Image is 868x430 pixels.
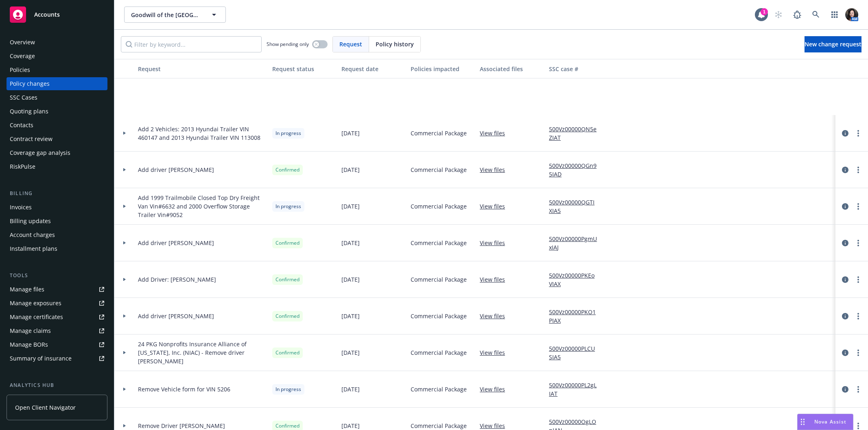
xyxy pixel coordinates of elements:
[7,146,107,159] a: Coverage gap analysis
[797,414,853,430] button: Nova Assist
[840,275,850,284] a: circleInformation
[138,340,266,365] span: 24 PKG Nonprofits Insurance Alliance of [US_STATE], Inc. (NIAC) - Remove driver [PERSON_NAME]
[840,238,850,248] a: circleInformation
[341,275,360,284] span: [DATE]
[7,228,107,241] a: Account charges
[339,40,362,48] span: Request
[7,215,107,228] a: Billing updates
[549,125,603,142] a: 500Vz00000QN5eZIAT
[826,7,843,23] a: Switch app
[411,385,467,393] span: Commercial Package
[480,129,512,137] a: View files
[10,283,44,296] div: Manage files
[114,371,135,408] div: Toggle Row Expanded
[10,132,52,146] div: Contract review
[341,65,404,73] div: Request date
[272,65,335,73] div: Request status
[549,198,603,215] a: 500Vz00000QGTIXIA5
[275,386,301,393] span: In progress
[338,59,407,78] button: Request date
[135,59,269,78] button: Request
[840,384,850,394] a: circleInformation
[275,276,300,283] span: Confirmed
[814,418,846,425] span: Nova Assist
[10,311,63,324] div: Manage certificates
[853,128,863,138] a: more
[10,91,37,104] div: SSC Cases
[477,59,546,78] button: Associated files
[10,50,35,63] div: Coverage
[114,152,135,188] div: Toggle Row Expanded
[10,77,50,90] div: Policy changes
[805,36,861,52] a: New change request
[10,105,48,118] div: Quoting plans
[114,298,135,334] div: Toggle Row Expanded
[10,119,33,132] div: Contacts
[10,228,55,241] div: Account charges
[7,119,107,132] a: Contacts
[10,352,72,365] div: Summary of insurance
[10,146,70,159] div: Coverage gap analysis
[7,160,107,173] a: RiskPulse
[275,349,300,356] span: Confirmed
[10,338,48,351] div: Manage BORs
[411,421,467,430] span: Commercial Package
[7,63,107,76] a: Policies
[480,385,512,393] a: View files
[7,189,107,198] div: Billing
[121,36,262,52] input: Filter by keyword...
[798,414,808,430] div: Drag to move
[138,239,214,247] span: Add driver [PERSON_NAME]
[7,91,107,104] a: SSC Cases
[7,132,107,146] a: Contract review
[341,239,360,247] span: [DATE]
[411,165,467,174] span: Commercial Package
[269,59,338,78] button: Request status
[789,7,805,23] a: Report a Bug
[407,59,477,78] button: Policies impacted
[7,77,107,90] a: Policy changes
[480,421,512,430] a: View files
[10,63,30,76] div: Policies
[7,352,107,365] a: Summary of insurance
[341,312,360,320] span: [DATE]
[341,421,360,430] span: [DATE]
[138,193,266,219] span: Add 1999 Trailmobile Closed Top Dry Freight Van Vin#6632 and 2000 Overflow Storage Trailer Vin#9052
[138,385,230,393] span: Remove Vehicle form for VIN 5206
[114,225,135,261] div: Toggle Row Expanded
[114,334,135,371] div: Toggle Row Expanded
[376,40,414,48] span: Policy history
[411,129,467,137] span: Commercial Package
[7,201,107,214] a: Invoices
[138,421,225,430] span: Remove Driver [PERSON_NAME]
[853,238,863,248] a: more
[10,160,35,173] div: RiskPulse
[549,235,603,252] a: 500Vz00000PgmUxIAJ
[275,422,300,430] span: Confirmed
[853,165,863,175] a: more
[770,7,787,23] a: Start snowing
[7,3,107,26] a: Accounts
[7,297,107,310] span: Manage exposures
[10,297,61,310] div: Manage exposures
[480,239,512,247] a: View files
[114,188,135,225] div: Toggle Row Expanded
[840,165,850,175] a: circleInformation
[7,242,107,255] a: Installment plans
[853,202,863,211] a: more
[138,312,214,320] span: Add driver [PERSON_NAME]
[275,313,300,320] span: Confirmed
[10,201,32,214] div: Invoices
[7,324,107,337] a: Manage claims
[7,338,107,351] a: Manage BORs
[761,8,768,15] div: 1
[853,275,863,284] a: more
[341,348,360,357] span: [DATE]
[480,312,512,320] a: View files
[805,40,861,48] span: New change request
[10,242,57,255] div: Installment plans
[34,11,60,18] span: Accounts
[840,128,850,138] a: circleInformation
[7,50,107,63] a: Coverage
[138,165,214,174] span: Add driver [PERSON_NAME]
